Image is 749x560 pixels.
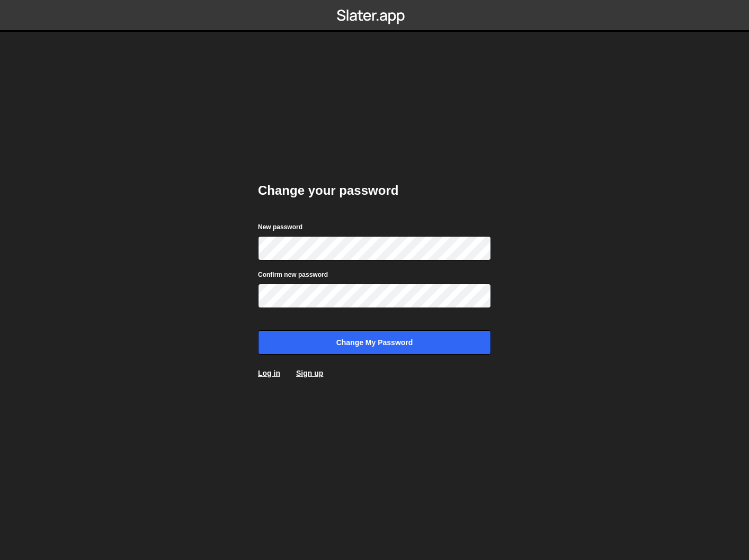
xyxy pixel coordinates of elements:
[258,330,491,355] input: Change my password
[258,222,302,232] label: New password
[258,182,491,199] h2: Change your password
[258,269,328,280] label: Confirm new password
[296,369,323,377] a: Sign up
[258,369,280,377] a: Log in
